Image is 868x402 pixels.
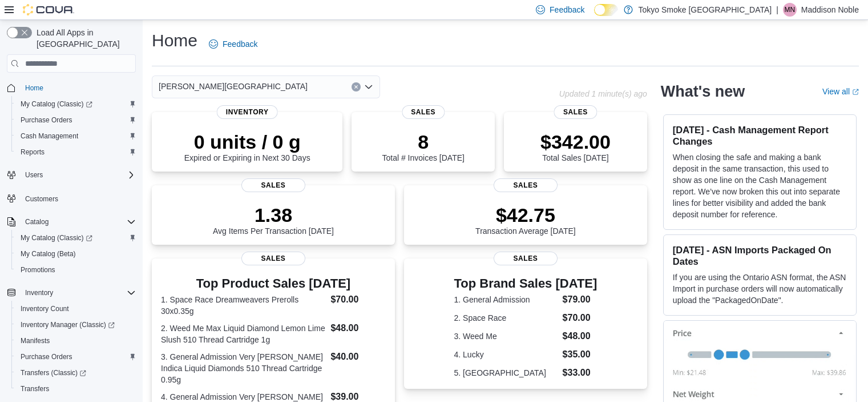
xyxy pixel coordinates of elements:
[16,145,136,159] span: Reports
[594,4,618,16] input: Dark Mode
[673,272,847,306] p: If you are using the Ontario ASN format, the ASN Import in purchase orders will now automatically...
[454,349,558,360] dt: 4. Lucky
[16,350,136,364] span: Purchase Orders
[776,3,778,17] p: |
[16,113,136,127] span: Purchase Orders
[454,294,558,305] dt: 1. General Admission
[11,301,140,317] button: Inventory Count
[21,81,136,95] span: Home
[494,252,558,265] span: Sales
[563,348,597,361] dd: $35.00
[16,231,97,245] a: My Catalog (Classic)
[16,231,136,245] span: My Catalog (Classic)
[21,265,55,274] span: Promotions
[159,79,308,93] span: [PERSON_NAME][GEOGRAPHIC_DATA]
[21,148,45,157] span: Reports
[11,246,140,262] button: My Catalog (Beta)
[11,365,140,381] a: Transfers (Classic)
[494,178,558,192] span: Sales
[223,38,257,50] span: Feedback
[673,124,847,147] h3: [DATE] - Cash Management Report Changes
[21,116,72,125] span: Purchase Orders
[21,286,58,300] button: Inventory
[25,170,43,180] span: Users
[16,382,136,396] span: Transfers
[21,352,72,361] span: Purchase Orders
[563,329,597,343] dd: $48.00
[204,33,262,55] a: Feedback
[454,331,558,342] dt: 3. Weed Me
[2,285,140,301] button: Inventory
[21,286,136,300] span: Inventory
[2,167,140,183] button: Users
[2,79,140,96] button: Home
[241,252,305,265] span: Sales
[330,350,385,364] dd: $40.00
[16,334,54,348] a: Manifests
[16,263,60,277] a: Promotions
[16,318,119,332] a: Inventory Manager (Classic)
[25,83,43,93] span: Home
[16,302,74,316] a: Inventory Count
[16,263,136,277] span: Promotions
[16,145,49,159] a: Reports
[21,320,115,329] span: Inventory Manager (Classic)
[213,204,334,226] p: 1.38
[364,82,373,91] button: Open list of options
[801,3,859,17] p: Maddison Noble
[21,384,49,393] span: Transfers
[21,99,92,109] span: My Catalog (Classic)
[550,4,584,15] span: Feedback
[330,293,385,307] dd: $70.00
[16,247,136,261] span: My Catalog (Beta)
[784,3,795,17] span: MN
[16,97,97,111] a: My Catalog (Classic)
[822,87,859,96] a: View allExternal link
[563,293,597,307] dd: $79.00
[21,192,63,206] a: Customers
[25,194,58,204] span: Customers
[11,317,140,333] a: Inventory Manager (Classic)
[563,366,597,380] dd: $33.00
[21,215,53,229] button: Catalog
[673,244,847,267] h3: [DATE] - ASN Imports Packaged On Dates
[852,89,859,95] svg: External link
[21,336,50,345] span: Manifests
[352,82,361,91] button: Clear input
[454,277,597,290] h3: Top Brand Sales [DATE]
[639,3,772,17] p: Tokyo Smoke [GEOGRAPHIC_DATA]
[32,27,136,50] span: Load All Apps in [GEOGRAPHIC_DATA]
[554,105,597,119] span: Sales
[21,191,136,205] span: Customers
[559,89,647,98] p: Updated 1 minute(s) ago
[11,262,140,278] button: Promotions
[454,367,558,379] dt: 5. [GEOGRAPHIC_DATA]
[161,277,386,290] h3: Top Product Sales [DATE]
[16,129,136,143] span: Cash Management
[23,4,74,15] img: Cova
[402,105,445,119] span: Sales
[11,144,140,160] button: Reports
[16,97,136,111] span: My Catalog (Classic)
[21,132,78,141] span: Cash Management
[16,382,54,396] a: Transfers
[11,112,140,128] button: Purchase Orders
[21,168,47,182] button: Users
[475,204,576,236] div: Transaction Average [DATE]
[21,168,136,182] span: Users
[21,368,86,377] span: Transfers (Classic)
[16,366,136,380] span: Transfers (Classic)
[11,128,140,144] button: Cash Management
[217,105,278,119] span: Inventory
[16,302,136,316] span: Inventory Count
[152,29,197,52] h1: Home
[16,366,91,380] a: Transfers (Classic)
[11,333,140,349] button: Manifests
[661,82,745,101] h2: What's new
[213,204,334,236] div: Avg Items Per Transaction [DATE]
[11,230,140,246] a: My Catalog (Classic)
[184,130,310,162] div: Expired or Expiring in Next 30 Days
[21,81,48,95] a: Home
[2,214,140,230] button: Catalog
[11,349,140,365] button: Purchase Orders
